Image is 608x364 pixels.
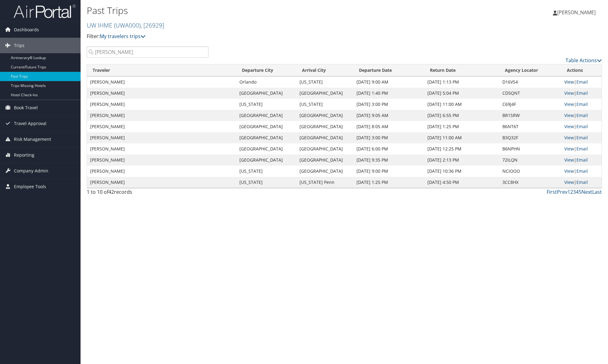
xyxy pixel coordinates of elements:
[576,79,588,85] a: Email
[561,154,601,166] td: |
[87,132,236,143] td: [PERSON_NAME]
[499,166,561,177] td: NCIOOO
[236,177,296,188] td: [US_STATE]
[14,38,24,53] span: Trips
[576,123,588,129] a: Email
[141,21,164,29] span: , [ 26929 ]
[564,179,574,185] a: View
[87,143,236,154] td: [PERSON_NAME]
[424,110,499,121] td: [DATE] 6:55 PM
[561,110,601,121] td: |
[564,157,574,163] a: View
[236,76,296,88] td: Orlando
[581,188,592,195] a: Next
[353,121,424,132] td: [DATE] 8:05 AM
[87,64,236,76] th: Traveler: activate to sort column ascending
[87,188,208,199] div: 1 to 10 of records
[561,143,601,154] td: |
[14,179,46,194] span: Employee Tools
[296,99,353,110] td: [US_STATE]
[570,188,573,195] a: 2
[87,4,430,17] h1: Past Trips
[592,188,602,195] a: Last
[14,4,76,19] img: airportal-logo.png
[561,99,601,110] td: |
[564,135,574,141] a: View
[114,21,141,29] span: ( UWA000 )
[564,101,574,107] a: View
[424,88,499,99] td: [DATE] 5:04 PM
[236,99,296,110] td: [US_STATE]
[14,163,48,179] span: Company Admin
[424,166,499,177] td: [DATE] 10:36 PM
[499,88,561,99] td: CD5QNT
[87,99,236,110] td: [PERSON_NAME]
[87,88,236,99] td: [PERSON_NAME]
[87,76,236,88] td: [PERSON_NAME]
[14,22,39,37] span: Dashboards
[564,79,574,85] a: View
[296,177,353,188] td: [US_STATE] Penn
[564,112,574,118] a: View
[424,132,499,143] td: [DATE] 11:00 AM
[553,3,602,22] a: [PERSON_NAME]
[564,90,574,96] a: View
[87,46,208,58] input: Search Traveler or Arrival City
[353,88,424,99] td: [DATE] 1:40 PM
[236,154,296,166] td: [GEOGRAPHIC_DATA]
[561,132,601,143] td: |
[561,166,601,177] td: |
[296,88,353,99] td: [GEOGRAPHIC_DATA]
[579,188,581,195] a: 5
[564,168,574,174] a: View
[499,177,561,188] td: 3CC8HX
[576,90,588,96] a: Email
[547,188,557,195] a: First
[236,110,296,121] td: [GEOGRAPHIC_DATA]
[557,188,567,195] a: Prev
[353,64,424,76] th: Departure Date: activate to sort column ascending
[561,177,601,188] td: |
[236,88,296,99] td: [GEOGRAPHIC_DATA]
[353,76,424,88] td: [DATE] 9:00 AM
[14,100,38,115] span: Book Travel
[499,76,561,88] td: D16VS4
[499,110,561,121] td: BR1SRW
[561,88,601,99] td: |
[576,112,588,118] a: Email
[353,166,424,177] td: [DATE] 9:00 PM
[564,146,574,152] a: View
[424,99,499,110] td: [DATE] 11:00 AM
[296,76,353,88] td: [US_STATE]
[573,188,576,195] a: 3
[108,188,114,195] span: 42
[561,121,601,132] td: |
[87,154,236,166] td: [PERSON_NAME]
[499,64,561,76] th: Agency Locator: activate to sort column ascending
[424,177,499,188] td: [DATE] 4:50 PM
[14,132,51,147] span: Risk Management
[236,166,296,177] td: [US_STATE]
[236,64,296,76] th: Departure City: activate to sort column ascending
[236,121,296,132] td: [GEOGRAPHIC_DATA]
[564,123,574,129] a: View
[87,177,236,188] td: [PERSON_NAME]
[87,21,164,29] a: UW IHME
[566,57,602,64] a: Table Actions
[499,121,561,132] td: B6NT6T
[424,143,499,154] td: [DATE] 12:25 PM
[296,154,353,166] td: [GEOGRAPHIC_DATA]
[576,135,588,141] a: Email
[100,33,146,40] a: My travelers trips
[87,110,236,121] td: [PERSON_NAME]
[499,99,561,110] td: C69J4F
[424,76,499,88] td: [DATE] 1:13 PM
[236,143,296,154] td: [GEOGRAPHIC_DATA]
[576,101,588,107] a: Email
[296,110,353,121] td: [GEOGRAPHIC_DATA]
[87,121,236,132] td: [PERSON_NAME]
[567,188,570,195] a: 1
[424,64,499,76] th: Return Date: activate to sort column ascending
[576,179,588,185] a: Email
[424,154,499,166] td: [DATE] 2:13 PM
